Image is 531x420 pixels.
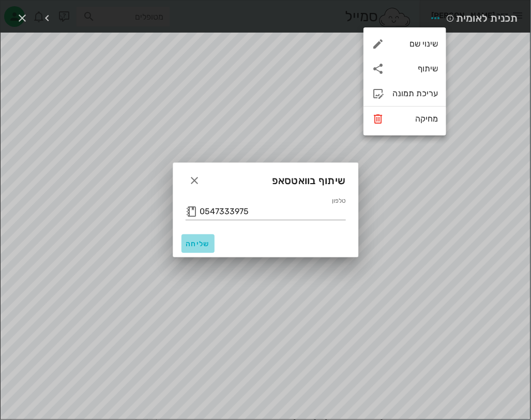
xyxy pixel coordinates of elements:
[181,234,215,253] button: שליחה
[363,56,446,81] div: שיתוף
[332,197,345,205] label: טלפון
[173,163,358,195] div: שיתוף בוואטסאפ
[392,88,438,98] div: עריכת תמונה
[392,114,438,124] div: מחיקה
[392,64,438,73] div: שיתוף
[186,239,210,248] span: שליחה
[363,81,446,106] div: עריכת תמונה
[392,39,438,49] div: שינוי שם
